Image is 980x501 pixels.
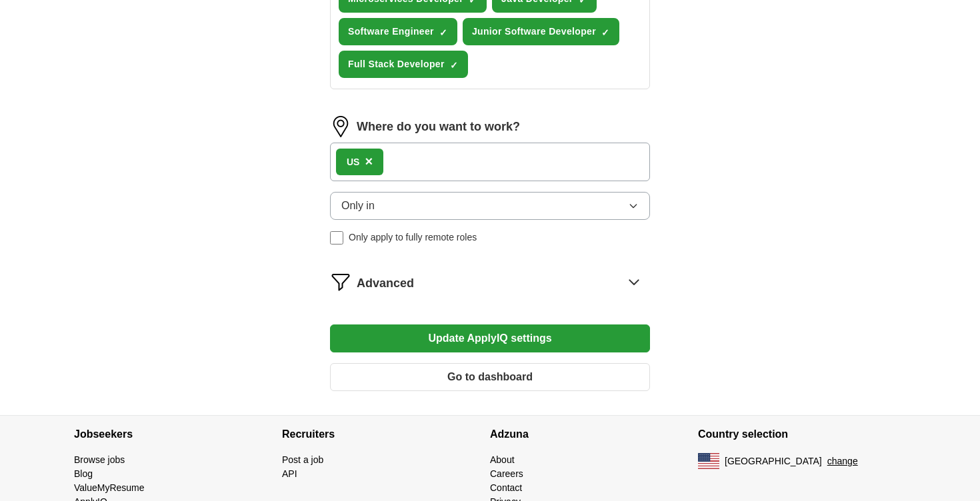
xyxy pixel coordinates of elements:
a: ValueMyResume [74,482,145,493]
span: ✓ [450,60,458,71]
span: Full Stack Developer [348,57,445,71]
button: change [827,454,858,468]
h4: Country selection [698,416,906,453]
input: Only apply to fully remote roles [330,231,343,245]
button: Full Stack Developer✓ [339,51,468,78]
span: Only in [341,198,375,214]
span: Software Engineer [348,25,434,39]
a: Post a job [282,454,323,465]
button: × [365,152,373,172]
img: US flag [698,453,719,469]
button: Junior Software Developer✓ [463,18,619,45]
img: filter [330,271,351,292]
img: location.png [330,116,351,137]
button: Software Engineer✓ [339,18,457,45]
button: Go to dashboard [330,363,650,391]
button: Only in [330,192,650,220]
span: ✓ [601,27,609,38]
a: Browse jobs [74,454,125,465]
span: Junior Software Developer [472,25,596,39]
a: About [490,454,515,465]
a: Blog [74,468,93,479]
span: Advanced [357,274,414,292]
a: Contact [490,482,522,493]
div: US [347,155,359,169]
a: API [282,468,297,479]
span: ✓ [439,27,447,38]
span: [GEOGRAPHIC_DATA] [725,454,822,468]
span: Only apply to fully remote roles [349,231,477,245]
span: × [365,154,373,169]
a: Careers [490,468,523,479]
label: Where do you want to work? [357,118,520,136]
button: Update ApplyIQ settings [330,324,650,352]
